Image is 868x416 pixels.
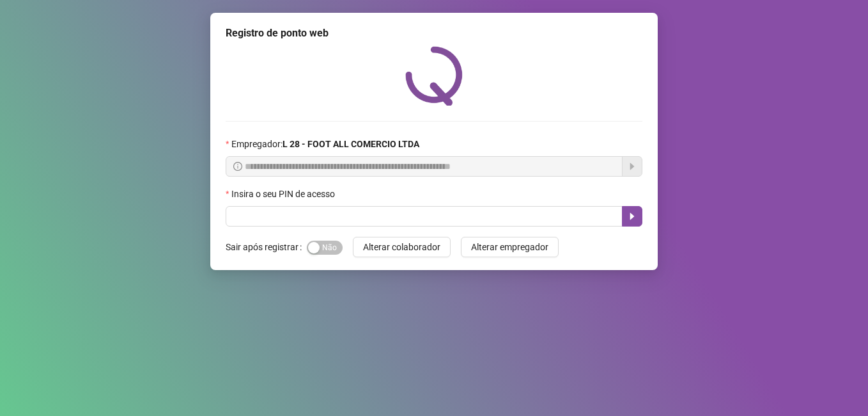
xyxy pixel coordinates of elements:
[226,26,642,41] div: Registro de ponto web
[283,139,419,149] strong: L 28 - FOOT ALL COMERCIO LTDA
[471,240,548,254] span: Alterar empregador
[461,237,559,257] button: Alterar empregador
[231,137,419,151] span: Empregador :
[226,237,307,257] label: Sair após registrar
[363,240,440,254] span: Alterar colaborador
[405,46,463,106] img: QRPoint
[353,237,451,257] button: Alterar colaborador
[627,211,637,221] span: caret-right
[226,187,343,201] label: Insira o seu PIN de acesso
[233,162,242,171] span: info-circle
